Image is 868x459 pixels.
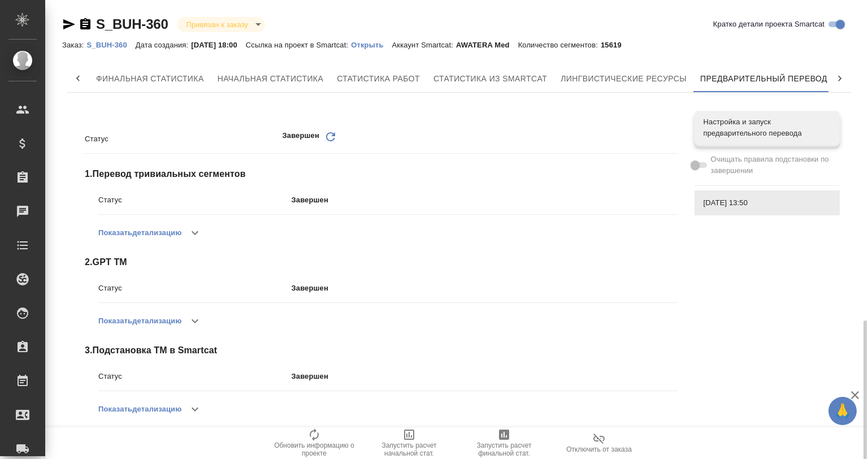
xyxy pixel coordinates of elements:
a: Открыть [351,40,392,49]
p: Завершен [292,371,678,382]
button: Скопировать ссылку [79,18,92,31]
p: Статус [98,283,292,294]
span: Очищать правила подстановки по завершении [711,154,831,176]
p: Статус [98,371,292,382]
span: 🙏 [833,399,852,423]
button: Показатьдетализацию [98,308,181,335]
span: Статистика из Smartcat [433,72,547,86]
p: Ссылка на проект в Smartcat: [246,41,351,49]
button: Запустить расчет финальной стат. [457,427,552,459]
button: Отключить от заказа [552,427,646,459]
a: S_BUH-360 [96,16,168,32]
p: Завершен [283,130,319,148]
p: Завершен [292,194,678,206]
p: Дата создания: [136,41,191,49]
button: 🙏 [828,397,857,425]
span: Финальная статистика [96,72,204,86]
button: Скопировать ссылку для ЯМессенджера [62,18,76,31]
p: Статус [85,133,283,145]
button: Запустить расчет начальной стат. [362,427,457,459]
span: Настройка и запуск предварительного перевода [704,116,831,139]
button: Показатьдетализацию [98,219,181,246]
span: [DATE] 13:50 [704,197,831,209]
span: Начальная статистика [218,72,324,86]
span: Запустить расчет финальной стат. [463,441,545,457]
p: Аккаунт Smartcat: [392,41,456,49]
button: Привязан к заказу [183,20,251,29]
p: S_BUH-360 [86,41,135,49]
span: Запустить расчет начальной стат. [368,441,450,457]
p: Открыть [351,41,392,49]
span: 2 . GPT TM [85,256,678,269]
div: Привязан к заказу [177,17,265,32]
span: 3 . Подстановка ТМ в Smartcat [85,344,678,357]
p: Заказ: [62,41,86,49]
span: Статистика работ [337,72,420,86]
span: Лингвистические ресурсы [561,72,687,86]
div: [DATE] 13:50 [695,190,840,215]
span: Кратко детали проекта Smartcat [713,19,824,30]
p: Количество сегментов: [518,41,601,49]
button: Обновить информацию о проекте [267,427,362,459]
p: AWATERA Med [456,41,518,49]
span: Обновить информацию о проекте [274,441,355,457]
p: [DATE] 18:00 [191,41,246,49]
p: 15619 [601,41,630,49]
div: Настройка и запуск предварительного перевода [695,111,840,145]
span: Отключить от заказа [566,445,632,453]
a: S_BUH-360 [86,40,135,49]
button: Показатьдетализацию [98,396,181,423]
p: Завершен [292,283,678,294]
span: Предварительный перевод [700,72,827,86]
span: 1 . Перевод тривиальных сегментов [85,167,678,181]
p: Статус [98,194,292,206]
